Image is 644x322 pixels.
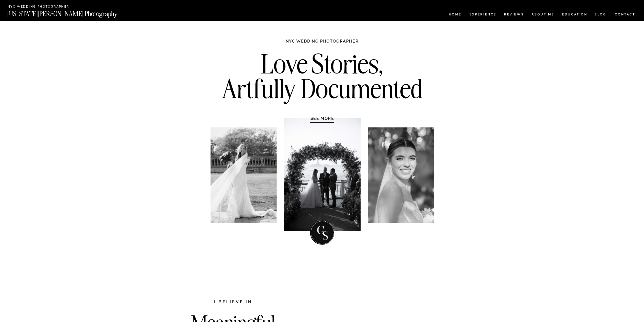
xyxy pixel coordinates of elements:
[615,12,636,17] a: CONTACT
[562,13,588,17] a: EDUCATION
[188,299,279,306] h2: I believe in
[216,51,428,105] h2: Love Stories, Artfully Documented
[594,13,607,17] a: BLOG
[8,5,84,9] a: NYC Wedding Photographer
[7,10,134,15] a: [US_STATE][PERSON_NAME] Photography
[504,13,523,17] a: REVIEWS
[531,13,554,17] a: ABOUT ME
[448,13,462,17] a: HOME
[298,116,346,121] a: SEE MORE
[275,39,370,49] h1: NYC WEDDING PHOTOGRAPHER
[469,13,496,17] a: Experience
